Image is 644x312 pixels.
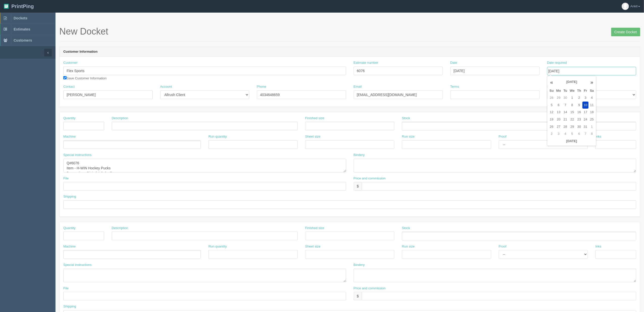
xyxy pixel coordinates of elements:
[569,116,576,123] td: 22
[63,226,75,231] label: Quantity
[569,94,576,102] td: 1
[576,116,582,123] td: 23
[555,102,562,109] td: 6
[208,134,227,139] label: Run quantity
[63,116,75,121] label: Quantity
[555,130,562,138] td: 3
[548,87,555,95] th: Su
[555,116,562,123] td: 20
[548,102,555,109] td: 5
[562,123,569,131] td: 28
[63,67,346,75] input: Enter customer name
[569,102,576,109] td: 8
[555,109,562,116] td: 13
[305,244,321,249] label: Sheet size
[589,77,595,87] th: »
[257,84,266,89] label: Phone
[589,94,595,102] td: 4
[622,3,629,10] img: avatar_default-7531ab5dedf162e01f1e0bb0964e6a185e93c5c22dfe317fb01d7f8cd2b1632c.jpg
[4,4,9,9] img: logo-3e63b451c926e2ac314895c53de4908e5d424f24456219fb08d385ab2e579770.png
[582,123,589,131] td: 31
[499,244,507,249] label: Proof
[582,109,589,116] td: 17
[548,123,555,131] td: 26
[569,109,576,116] td: 15
[499,134,507,139] label: Proof
[63,153,92,158] label: Special instructions
[562,109,569,116] td: 14
[63,134,76,139] label: Machine
[562,102,569,109] td: 7
[305,134,321,139] label: Sheet size
[14,16,27,20] span: Dockets
[582,94,589,102] td: 3
[402,244,415,249] label: Run size
[63,244,76,249] label: Machine
[548,138,595,145] th: [DATE]
[589,102,595,109] td: 11
[112,116,128,121] label: Description
[562,87,569,95] th: Tu
[402,226,410,231] label: Stock
[576,123,582,131] td: 30
[450,84,459,89] label: Terms
[14,27,30,31] span: Estimates
[112,226,128,231] label: Description
[63,263,92,267] label: Special instructions
[60,47,640,57] header: Customer Information
[569,123,576,131] td: 29
[582,102,589,109] td: 10
[582,87,589,95] th: Fr
[354,153,365,158] label: Bindery
[208,244,227,249] label: Run quantity
[589,123,595,131] td: 1
[555,77,589,87] th: [DATE]
[305,116,324,121] label: Finished size
[354,60,378,65] label: Estimate number
[63,84,75,89] label: Contact
[402,134,415,139] label: Run size
[555,87,562,95] th: Mo
[354,263,365,267] label: Bindery
[547,60,567,65] label: Date required
[576,130,582,138] td: 6
[569,87,576,95] th: We
[354,292,362,300] div: $
[576,87,582,95] th: Th
[160,84,172,89] label: Account
[562,94,569,102] td: 30
[63,176,69,181] label: File
[548,77,555,87] th: «
[569,130,576,138] td: 5
[595,134,601,139] label: Inks
[576,109,582,116] td: 16
[555,123,562,131] td: 27
[576,94,582,102] td: 2
[589,87,595,95] th: Sa
[63,60,346,81] div: Save Customer Information
[63,286,69,291] label: File
[63,60,77,65] label: Customer
[589,109,595,116] td: 18
[582,130,589,138] td: 7
[589,116,595,123] td: 25
[576,102,582,109] td: 9
[562,116,569,123] td: 21
[548,109,555,116] td: 12
[548,130,555,138] td: 2
[589,130,595,138] td: 8
[63,194,76,199] label: Shipping
[354,176,386,181] label: Price and commission
[548,116,555,123] td: 19
[402,116,410,121] label: Stock
[14,38,32,42] span: Customers
[59,26,640,37] h1: New Docket
[611,28,640,36] input: Create Docket
[354,182,362,191] div: $
[354,84,362,89] label: Email
[450,60,457,65] label: Date
[354,286,386,291] label: Price and commission
[548,94,555,102] td: 28
[595,244,601,249] label: Inks
[63,304,76,309] label: Shipping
